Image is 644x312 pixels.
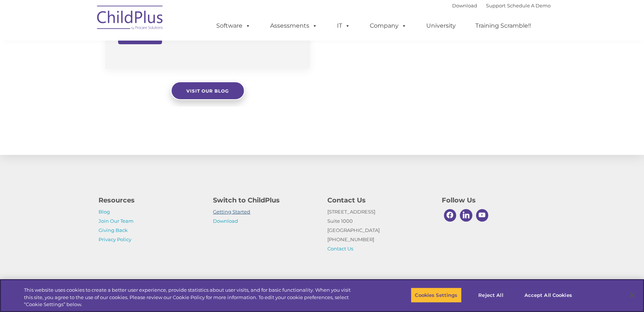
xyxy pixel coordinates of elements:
[452,3,478,8] a: Download
[442,195,545,205] h4: Follow Us
[452,3,551,8] font: |
[624,287,640,303] button: Close
[171,82,245,100] a: Visit our blog
[99,209,110,215] a: Blog
[186,88,229,94] span: Visit our blog
[458,207,474,223] a: Linkedin
[213,218,238,224] a: Download
[263,18,325,33] a: Assessments
[213,195,317,205] h4: Switch to ChildPlus
[474,207,490,223] a: Youtube
[507,3,551,8] a: Schedule A Demo
[99,227,128,233] a: Giving Back
[99,195,202,205] h4: Resources
[99,236,132,242] a: Privacy Policy
[363,18,414,33] a: Company
[328,246,354,252] a: Contact Us
[520,287,576,303] button: Accept All Cookies
[24,287,354,308] div: This website uses cookies to create a better user experience, provide statistics about user visit...
[419,18,464,33] a: University
[442,207,458,223] a: Facebook
[328,207,431,253] p: [STREET_ADDRESS] Suite 1000 [GEOGRAPHIC_DATA] [PHONE_NUMBER]
[468,18,539,33] a: Training Scramble!!
[328,195,431,205] h4: Contact Us
[330,18,358,33] a: IT
[213,209,251,215] a: Getting Started
[209,18,258,33] a: Software
[468,287,514,303] button: Reject All
[411,287,461,303] button: Cookies Settings
[99,218,134,224] a: Join Our Team
[486,3,506,8] a: Support
[93,0,167,37] img: ChildPlus by Procare Solutions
